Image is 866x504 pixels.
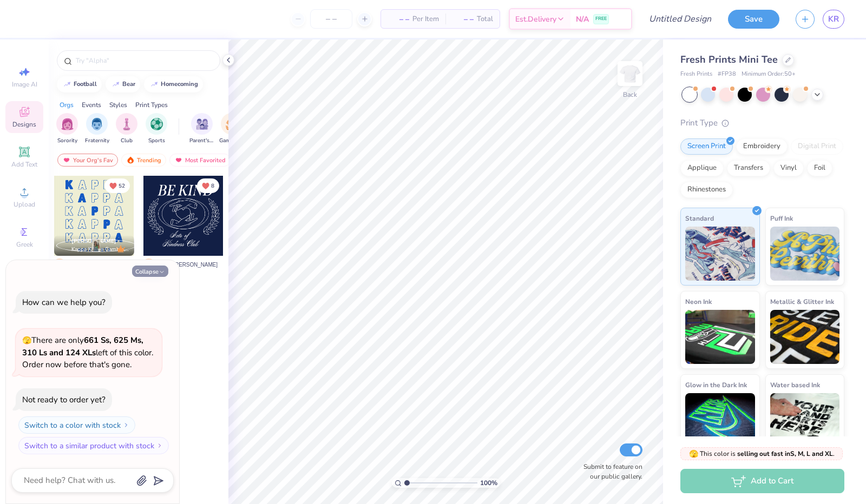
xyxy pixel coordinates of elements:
img: most_fav.gif [62,156,71,164]
input: – – [310,9,352,29]
div: Foil [807,160,832,176]
img: Metallic & Glitter Ink [770,310,840,364]
button: Collapse [132,266,168,277]
img: Sorority Image [61,118,74,130]
div: filter for Game Day [219,113,244,145]
span: # FP38 [718,70,736,79]
span: 🫣 [22,335,31,346]
span: – – [388,14,409,25]
div: bear [122,81,135,87]
span: Fresh Prints [680,70,712,79]
span: Game Day [219,137,244,145]
img: Puff Ink [770,227,840,281]
span: Standard [685,213,714,224]
button: filter button [85,113,109,145]
a: KR [823,10,844,29]
div: Back [623,90,637,100]
div: filter for Sorority [56,113,78,145]
span: N/A [576,14,589,25]
div: Screen Print [680,138,733,155]
div: Styles [109,100,127,110]
button: filter button [189,113,214,145]
span: Puff Ink [770,213,793,224]
div: Not ready to order yet? [22,394,106,405]
button: filter button [56,113,78,145]
img: trend_line.gif [150,81,159,88]
button: filter button [219,113,244,145]
button: filter button [116,113,137,145]
span: Glow in the Dark Ink [685,379,747,390]
button: bear [106,76,140,92]
div: Your Org's Fav [57,154,118,167]
span: M L [143,258,155,270]
img: most_fav.gif [174,156,183,164]
span: Minimum Order: 50 + [742,70,796,79]
img: Back [619,63,641,84]
span: FREE [595,15,607,23]
div: Orgs [60,100,74,110]
span: – – [452,14,474,25]
span: Metallic & Glitter Ink [770,296,834,307]
span: 100 % [480,478,497,488]
button: filter button [146,113,167,145]
div: homecoming [161,81,198,87]
img: Sports Image [150,118,163,130]
input: Try "Alpha" [75,55,213,66]
button: Switch to a similar product with stock [18,437,169,454]
strong: 661 Ss, 625 Ms, 310 Ls and 124 XLs [22,335,143,358]
img: trending.gif [126,156,135,164]
button: Switch to a color with stock [18,416,135,434]
span: Designs [12,120,36,129]
div: football [74,81,97,87]
img: Glow in the Dark Ink [685,393,755,447]
span: Neon Ink [685,296,712,307]
span: Est. Delivery [515,14,556,25]
button: Save [728,10,779,29]
img: Parent's Weekend Image [196,118,208,130]
button: homecoming [144,76,203,92]
button: football [57,76,102,92]
span: KR [828,13,839,25]
div: filter for Fraternity [85,113,109,145]
span: 🫣 [689,449,698,459]
span: [PERSON_NAME] [71,237,116,245]
span: Image AI [12,80,37,89]
span: Per Item [412,14,439,25]
span: Add Text [11,160,37,169]
span: Parent's Weekend [189,137,214,145]
img: Water based Ink [770,393,840,447]
img: Switch to a similar product with stock [156,442,163,449]
div: Trending [121,154,166,167]
span: Sorority [57,137,77,145]
input: Untitled Design [640,8,720,30]
img: Standard [685,227,755,281]
img: Club Image [121,118,133,130]
img: trend_line.gif [63,81,71,88]
div: How can we help you? [22,297,106,308]
img: trend_line.gif [111,81,120,88]
div: Events [82,100,101,110]
div: Rhinestones [680,182,733,198]
img: Neon Ink [685,310,755,364]
img: Fraternity Image [91,118,103,130]
div: filter for Club [116,113,137,145]
span: Club [121,137,133,145]
span: Fav by [PERSON_NAME] [158,261,218,269]
img: Game Day Image [226,118,238,130]
span: Fraternity [85,137,109,145]
div: Most Favorited [169,154,231,167]
strong: selling out fast in S, M, L and XL [737,449,833,458]
span: M L [54,258,65,270]
div: Vinyl [773,160,804,176]
div: Digital Print [791,138,843,155]
span: Kappa Kappa Gamma, [GEOGRAPHIC_DATA] [71,246,130,254]
span: Water based Ink [770,379,820,390]
span: Fresh Prints Mini Tee [680,53,778,66]
label: Submit to feature on our public gallery. [578,462,642,481]
span: Greek [16,240,33,249]
div: Print Types [135,100,168,110]
span: This color is . [689,449,835,459]
span: Sports [148,137,165,145]
div: Print Type [680,117,844,129]
span: Total [477,14,493,25]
